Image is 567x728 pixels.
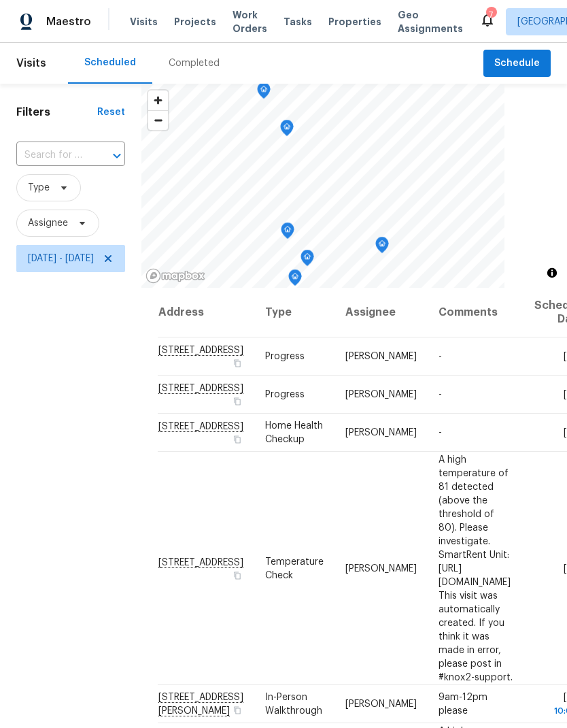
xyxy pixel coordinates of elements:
[28,252,94,265] span: [DATE] - [DATE]
[265,352,305,361] span: Progress
[345,428,417,437] span: [PERSON_NAME]
[544,265,560,281] button: Toggle attribution
[46,15,91,29] span: Maestro
[148,110,168,130] button: Zoom out
[486,8,496,22] div: 7
[231,433,243,446] button: Copy Address
[169,56,220,70] div: Completed
[345,699,417,709] span: [PERSON_NAME]
[439,428,442,437] span: -
[231,704,243,716] button: Copy Address
[16,48,46,78] span: Visits
[494,55,540,72] span: Schedule
[280,120,294,141] div: Map marker
[345,390,417,399] span: [PERSON_NAME]
[281,222,294,244] div: Map marker
[145,268,205,284] a: Mapbox homepage
[398,8,463,35] span: Geo Assignments
[28,216,68,230] span: Assignee
[283,17,312,27] span: Tasks
[439,454,513,682] span: A high temperature of 81 detected (above the threshold of 80). Please investigate. SmartRent Unit...
[257,82,271,103] div: Map marker
[265,421,323,444] span: Home Health Checkup
[334,288,428,337] th: Assignee
[265,557,324,580] span: Temperature Check
[265,390,305,399] span: Progress
[439,352,442,361] span: -
[174,15,216,29] span: Projects
[548,265,556,280] span: Toggle attribution
[254,288,334,337] th: Type
[345,563,417,573] span: [PERSON_NAME]
[439,390,442,399] span: -
[97,105,125,119] div: Reset
[231,569,243,581] button: Copy Address
[130,15,158,29] span: Visits
[16,145,87,166] input: Search for an address...
[28,181,50,195] span: Type
[428,288,523,337] th: Comments
[231,357,243,369] button: Copy Address
[375,237,389,258] div: Map marker
[148,90,168,110] button: Zoom in
[483,50,551,78] button: Schedule
[16,105,97,119] h1: Filters
[300,250,314,271] div: Map marker
[439,693,487,716] span: 9am-12pm please
[288,269,302,291] div: Map marker
[107,146,126,165] button: Open
[84,56,136,69] div: Scheduled
[345,352,417,361] span: [PERSON_NAME]
[328,15,381,29] span: Properties
[233,8,267,35] span: Work Orders
[158,288,254,337] th: Address
[231,395,243,408] button: Copy Address
[265,693,322,716] span: In-Person Walkthrough
[148,111,168,130] span: Zoom out
[141,84,504,288] canvas: Map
